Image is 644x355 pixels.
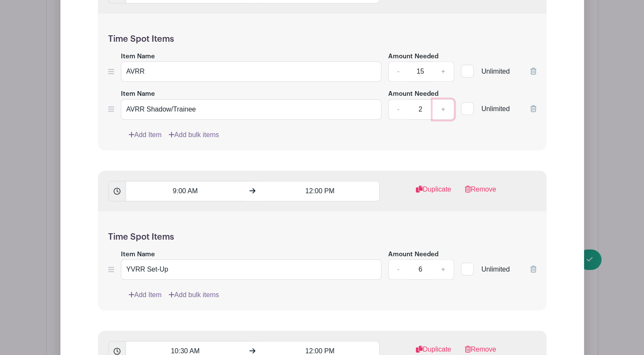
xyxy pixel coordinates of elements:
[416,184,451,201] a: Duplicate
[121,259,382,280] input: e.g. Snacks or Check-in Attendees
[388,259,408,280] a: -
[121,52,155,62] label: Item Name
[169,130,219,140] a: Add bulk items
[121,89,155,99] label: Item Name
[432,259,454,280] a: +
[126,181,245,201] input: Set Start Time
[388,99,408,120] a: -
[481,105,510,112] span: Unlimited
[481,266,510,273] span: Unlimited
[465,184,496,201] a: Remove
[169,290,219,300] a: Add bulk items
[121,250,155,260] label: Item Name
[388,250,438,260] label: Amount Needed
[129,290,162,300] a: Add Item
[388,89,438,99] label: Amount Needed
[121,99,382,120] input: e.g. Snacks or Check-in Attendees
[388,61,408,82] a: -
[260,181,380,201] input: Set End Time
[432,61,454,82] a: +
[108,34,536,44] h5: Time Spot Items
[481,68,510,75] span: Unlimited
[432,99,454,120] a: +
[129,130,162,140] a: Add Item
[121,61,382,82] input: e.g. Snacks or Check-in Attendees
[388,52,438,62] label: Amount Needed
[108,232,536,242] h5: Time Spot Items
